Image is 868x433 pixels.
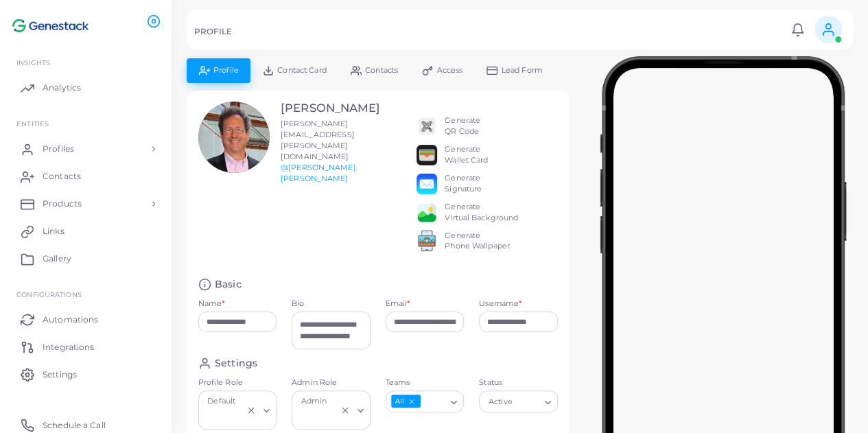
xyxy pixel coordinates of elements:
[515,394,539,409] input: Search for option
[16,119,49,128] span: ENTITIES
[43,341,94,353] span: Integrations
[10,360,161,388] a: Settings
[281,163,357,183] a: @[PERSON_NAME].[PERSON_NAME]
[417,145,437,165] img: apple-wallet.png
[43,143,74,155] span: Profiles
[204,411,244,426] input: Search for option
[43,225,64,237] span: Links
[16,290,82,299] span: Configurations
[194,27,232,36] h5: PROFILE
[213,67,239,74] span: Profile
[386,299,410,309] label: Email
[417,231,437,251] img: 522fc3d1c3555ff804a1a379a540d0107ed87845162a92721bf5e2ebbcc3ae6c.png
[10,333,161,360] a: Integrations
[298,411,337,426] input: Search for option
[281,119,355,161] span: [PERSON_NAME][EMAIL_ADDRESS][PERSON_NAME][DOMAIN_NAME]
[10,74,161,102] a: Analytics
[277,67,326,74] span: Contact Card
[10,135,161,163] a: Profiles
[16,58,50,67] span: INSIGHTS
[206,395,237,408] span: Default
[198,299,225,309] label: Name
[43,170,81,183] span: Contacts
[479,377,558,388] label: Status
[445,231,510,253] div: Generate Phone Wallpaper
[479,390,558,412] div: Search for option
[292,377,371,388] label: Admin Role
[43,253,71,265] span: Gallery
[43,198,82,210] span: Products
[486,395,514,409] span: Active
[215,278,242,291] h4: Basic
[10,218,161,245] a: Links
[10,245,161,272] a: Gallery
[445,144,488,166] div: Generate Wallet Card
[340,405,350,416] button: Clear Selected
[386,377,465,388] label: Teams
[417,174,437,194] img: email.png
[198,377,277,388] label: Profile Role
[10,163,161,190] a: Contacts
[43,419,106,432] span: Schedule a Call
[386,390,465,412] div: Search for option
[292,390,371,430] div: Search for option
[10,190,161,218] a: Products
[215,357,257,370] h4: Settings
[10,305,161,333] a: Automations
[12,13,89,38] img: logo
[407,397,417,406] button: Deselect All
[417,116,437,137] img: qr2.png
[502,67,543,74] span: Lead Form
[292,299,371,309] label: Bio
[43,368,77,381] span: Settings
[417,202,437,223] img: e64e04433dee680bcc62d3a6779a8f701ecaf3be228fb80ea91b313d80e16e10.png
[246,405,256,416] button: Clear Selected
[299,395,329,408] span: Admin
[281,102,380,115] h3: [PERSON_NAME]
[365,67,398,74] span: Contacts
[198,390,277,430] div: Search for option
[445,202,518,224] div: Generate Virtual Background
[445,115,480,137] div: Generate QR Code
[43,82,81,94] span: Analytics
[445,173,482,195] div: Generate Signature
[391,395,421,408] span: All
[422,394,445,409] input: Search for option
[479,299,521,309] label: Username
[437,67,463,74] span: Access
[43,314,98,326] span: Automations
